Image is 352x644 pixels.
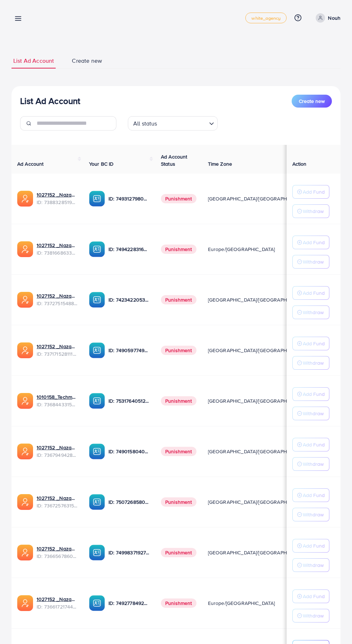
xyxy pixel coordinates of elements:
[37,603,78,610] span: ID: 7366172174454882305
[17,444,33,459] img: ic-ads-acc.e4c84228.svg
[17,160,44,167] span: Ad Account
[37,350,78,357] span: ID: 7371715281112170513
[208,195,308,202] span: [GEOGRAPHIC_DATA]/[GEOGRAPHIC_DATA]
[161,396,196,406] span: Punishment
[161,548,196,557] span: Punishment
[303,611,324,620] p: Withdraw
[108,498,149,506] p: ID: 7507268580682137618
[17,595,33,611] img: ic-ads-acc.e4c84228.svg
[292,95,332,108] button: Create new
[303,188,325,196] p: Add Fund
[89,595,105,611] img: ic-ba-acc.ded83a64.svg
[108,599,149,607] p: ID: 7492778492849930241
[89,342,105,358] img: ic-ba-acc.ded83a64.svg
[89,160,114,167] span: Your BC ID
[108,346,149,355] p: ID: 7490597749134508040
[303,409,324,418] p: Withdraw
[299,98,325,105] span: Create new
[89,292,105,308] img: ic-ba-acc.ded83a64.svg
[292,255,329,269] button: Withdraw
[37,191,78,206] div: <span class='underline'>1027152 _Nazaagency_019</span></br>7388328519014645761
[208,549,308,556] span: [GEOGRAPHIC_DATA]/[GEOGRAPHIC_DATA]
[108,397,149,405] p: ID: 7531764051207716871
[37,191,78,198] a: 1027152 _Nazaagency_019
[292,609,329,622] button: Withdraw
[161,598,196,608] span: Punishment
[161,245,196,254] span: Punishment
[292,488,329,502] button: Add Fund
[37,494,78,502] a: 1027152 _Nazaagency_016
[108,447,149,456] p: ID: 7490158040596217873
[17,191,33,207] img: ic-ads-acc.e4c84228.svg
[292,457,329,471] button: Withdraw
[17,545,33,560] img: ic-ads-acc.e4c84228.svg
[37,199,78,206] span: ID: 7388328519014645761
[13,57,54,65] span: List Ad Account
[89,393,105,409] img: ic-ba-acc.ded83a64.svg
[37,444,78,459] div: <span class='underline'>1027152 _Nazaagency_003</span></br>7367949428067450896
[161,153,187,167] span: Ad Account Status
[161,194,196,203] span: Punishment
[72,57,102,65] span: Create new
[303,440,325,449] p: Add Fund
[161,497,196,507] span: Punishment
[37,292,78,307] div: <span class='underline'>1027152 _Nazaagency_007</span></br>7372751548805726224
[251,16,281,20] span: white_agency
[292,558,329,572] button: Withdraw
[303,289,325,297] p: Add Fund
[89,241,105,257] img: ic-ba-acc.ded83a64.svg
[17,241,33,257] img: ic-ads-acc.e4c84228.svg
[292,286,329,300] button: Add Fund
[37,242,78,249] a: 1027152 _Nazaagency_023
[17,292,33,308] img: ic-ads-acc.e4c84228.svg
[37,300,78,307] span: ID: 7372751548805726224
[208,160,232,167] span: Time Zone
[37,393,78,408] div: <span class='underline'>1010158_Techmanistan pk acc_1715599413927</span></br>7368443315504726017
[303,561,324,569] p: Withdraw
[89,191,105,207] img: ic-ba-acc.ded83a64.svg
[292,356,329,370] button: Withdraw
[159,117,206,129] input: Search for option
[37,249,78,256] span: ID: 7381668633665093648
[17,494,33,510] img: ic-ads-acc.e4c84228.svg
[89,444,105,459] img: ic-ba-acc.ded83a64.svg
[128,116,218,131] div: Search for option
[37,451,78,459] span: ID: 7367949428067450896
[292,160,307,167] span: Action
[292,204,329,218] button: Withdraw
[292,236,329,249] button: Add Fund
[303,592,325,601] p: Add Fund
[37,596,78,610] div: <span class='underline'>1027152 _Nazaagency_018</span></br>7366172174454882305
[208,397,308,404] span: [GEOGRAPHIC_DATA]/[GEOGRAPHIC_DATA]
[328,14,341,22] p: Nouh
[292,337,329,350] button: Add Fund
[303,510,324,519] p: Withdraw
[208,600,275,607] span: Europe/[GEOGRAPHIC_DATA]
[303,207,324,216] p: Withdraw
[292,508,329,521] button: Withdraw
[161,346,196,355] span: Punishment
[292,407,329,420] button: Withdraw
[37,343,78,350] a: 1027152 _Nazaagency_04
[37,502,78,509] span: ID: 7367257631523782657
[292,589,329,603] button: Add Fund
[89,545,105,560] img: ic-ba-acc.ded83a64.svg
[108,245,149,254] p: ID: 7494228316518858759
[108,548,149,557] p: ID: 7499837192777400321
[208,246,275,253] span: Europe/[GEOGRAPHIC_DATA]
[208,296,308,303] span: [GEOGRAPHIC_DATA]/[GEOGRAPHIC_DATA]
[313,13,341,23] a: Nouh
[37,444,78,451] a: 1027152 _Nazaagency_003
[292,306,329,319] button: Withdraw
[208,448,308,455] span: [GEOGRAPHIC_DATA]/[GEOGRAPHIC_DATA]
[303,339,325,348] p: Add Fund
[208,347,308,354] span: [GEOGRAPHIC_DATA]/[GEOGRAPHIC_DATA]
[292,185,329,199] button: Add Fund
[208,498,308,506] span: [GEOGRAPHIC_DATA]/[GEOGRAPHIC_DATA]
[108,295,149,304] p: ID: 7423422053648285697
[303,257,324,266] p: Withdraw
[37,401,78,408] span: ID: 7368443315504726017
[37,393,78,401] a: 1010158_Techmanistan pk acc_1715599413927
[292,438,329,451] button: Add Fund
[108,194,149,203] p: ID: 7493127980932333584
